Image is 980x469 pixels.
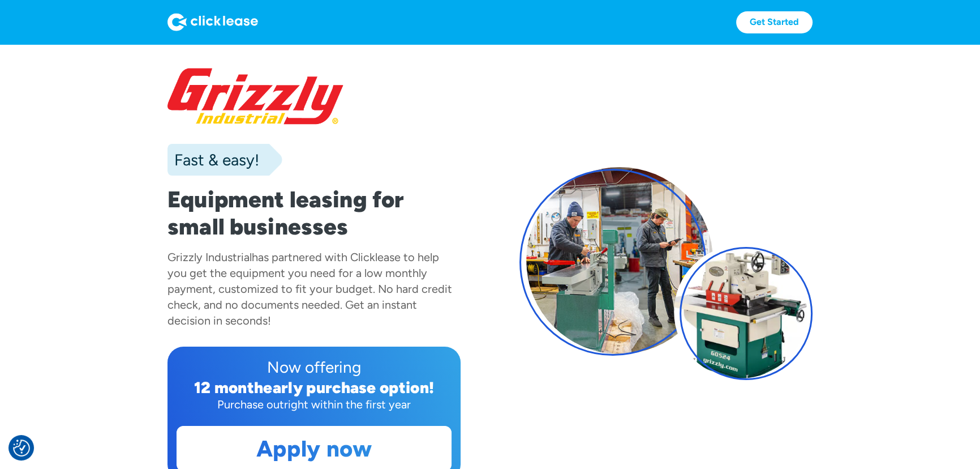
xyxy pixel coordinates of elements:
[194,378,264,397] div: 12 month
[167,13,258,31] img: Logo
[167,148,259,171] div: Fast & easy!
[167,250,452,327] div: has partnered with Clicklease to help you get the equipment you need for a low monthly payment, c...
[167,186,461,240] h1: Equipment leasing for small businesses
[177,396,452,412] div: Purchase outright within the first year
[13,440,30,457] button: Consent Preferences
[736,11,813,33] a: Get Started
[177,356,452,378] div: Now offering
[167,250,252,264] div: Grizzly Industrial
[13,440,30,457] img: Revisit consent button
[263,378,434,397] div: early purchase option!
